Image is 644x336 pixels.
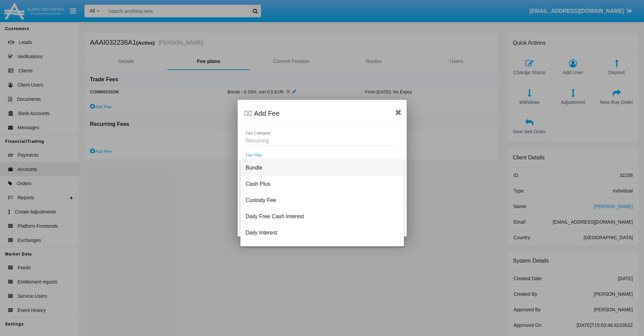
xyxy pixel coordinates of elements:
span: Daily Free Cash Interest [246,208,399,225]
span: Custody Fee [246,192,399,208]
span: Bundle [246,160,399,176]
span: Daily Interest [246,225,399,241]
span: Cash Plus [246,176,399,192]
span: Dividend [246,241,399,257]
